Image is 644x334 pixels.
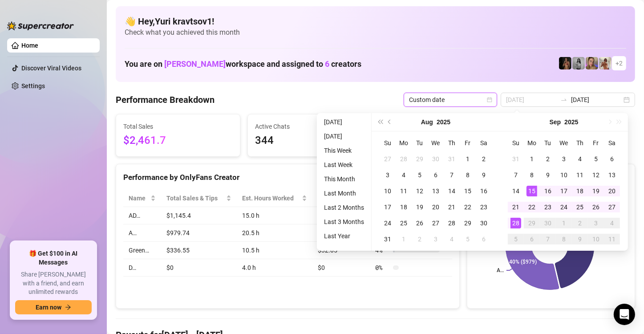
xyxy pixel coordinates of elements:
[242,193,300,203] div: Est. Hours Worked
[591,170,601,180] div: 12
[412,151,428,167] td: 2025-07-29
[556,199,572,215] td: 2025-09-24
[556,167,572,183] td: 2025-09-10
[527,170,537,180] div: 8
[604,135,620,151] th: Sa
[320,117,368,127] li: [DATE]
[559,202,569,212] div: 24
[412,167,428,183] td: 2025-08-05
[123,132,233,149] span: $2,461.7
[476,167,492,183] td: 2025-08-09
[444,151,460,167] td: 2025-07-31
[460,231,476,247] td: 2025-09-05
[560,96,567,103] span: swap-right
[559,218,569,228] div: 1
[444,183,460,199] td: 2025-08-14
[476,199,492,215] td: 2025-08-23
[129,193,149,203] span: Name
[380,135,396,151] th: Su
[398,202,409,212] div: 18
[478,234,489,244] div: 6
[396,215,412,231] td: 2025-08-25
[572,183,588,199] td: 2025-09-18
[430,186,441,196] div: 13
[437,113,450,131] button: Choose a year
[380,151,396,167] td: 2025-07-27
[572,231,588,247] td: 2025-10-09
[398,234,409,244] div: 1
[398,154,409,164] div: 28
[398,218,409,228] div: 25
[428,135,444,151] th: We
[125,28,626,37] span: Check what you achieved this month
[380,215,396,231] td: 2025-08-24
[21,42,38,49] a: Home
[487,97,492,102] span: calendar
[556,183,572,199] td: 2025-09-17
[510,154,521,164] div: 31
[460,135,476,151] th: Fr
[540,151,556,167] td: 2025-09-02
[478,218,489,228] div: 30
[123,259,161,277] td: D…
[572,215,588,231] td: 2025-10-02
[116,94,215,106] h4: Performance Breakdown
[604,183,620,199] td: 2025-09-20
[161,224,236,242] td: $979.74
[510,202,521,212] div: 21
[161,259,236,277] td: $0
[396,199,412,215] td: 2025-08-18
[21,82,45,90] a: Settings
[7,21,74,30] img: logo-BBDzfeDw.svg
[588,151,604,167] td: 2025-09-05
[591,202,601,212] div: 26
[460,199,476,215] td: 2025-08-22
[123,122,233,131] span: Total Sales
[444,167,460,183] td: 2025-08-07
[478,154,489,164] div: 2
[382,154,393,164] div: 27
[506,95,557,105] input: Start date
[575,170,585,180] div: 11
[123,242,161,259] td: Green…
[460,167,476,183] td: 2025-08-08
[556,215,572,231] td: 2025-10-01
[497,267,504,273] text: A…
[540,167,556,183] td: 2025-09-09
[524,231,540,247] td: 2025-10-06
[320,131,368,142] li: [DATE]
[510,218,521,228] div: 28
[430,202,441,212] div: 20
[237,207,312,224] td: 15.0 h
[312,259,370,277] td: $0
[572,135,588,151] th: Th
[572,199,588,215] td: 2025-09-25
[161,207,236,224] td: $1,145.4
[508,231,524,247] td: 2025-10-05
[588,231,604,247] td: 2025-10-10
[396,135,412,151] th: Mo
[414,234,425,244] div: 2
[446,202,457,212] div: 21
[15,270,92,297] span: Share [PERSON_NAME] with a friend, and earn unlimited rewards
[123,171,452,183] div: Performance by OnlyFans Creator
[398,186,409,196] div: 11
[607,170,617,180] div: 13
[510,234,521,244] div: 5
[543,170,553,180] div: 9
[572,151,588,167] td: 2025-09-04
[591,218,601,228] div: 3
[559,154,569,164] div: 3
[161,190,236,207] th: Total Sales & Tips
[312,242,370,259] td: $32.05
[237,224,312,242] td: 20.5 h
[398,170,409,180] div: 4
[556,231,572,247] td: 2025-10-08
[607,186,617,196] div: 20
[385,113,395,131] button: Previous month (PageUp)
[599,57,612,69] img: Green
[255,132,365,149] span: 344
[527,218,537,228] div: 29
[409,93,492,106] span: Custom date
[564,113,578,131] button: Choose a year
